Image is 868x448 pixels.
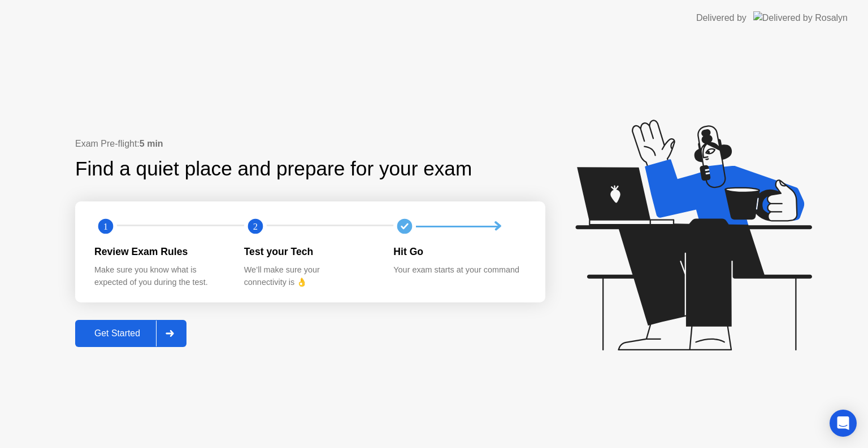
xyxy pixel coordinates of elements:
[830,410,857,437] div: Open Intercom Messenger
[753,11,848,24] img: Delivered by Rosalyn
[94,244,226,259] div: Review Exam Rules
[94,264,226,288] div: Make sure you know what is expected of you during the test.
[393,244,525,259] div: Hit Go
[79,328,156,339] div: Get Started
[75,137,545,151] div: Exam Pre-flight:
[75,154,474,184] div: Find a quiet place and prepare for your exam
[253,221,258,232] text: 2
[75,320,186,347] button: Get Started
[244,264,376,288] div: We’ll make sure your connectivity is 👌
[393,264,525,276] div: Your exam starts at your command
[244,244,376,259] div: Test your Tech
[696,11,747,25] div: Delivered by
[103,221,108,232] text: 1
[140,139,163,148] b: 5 min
